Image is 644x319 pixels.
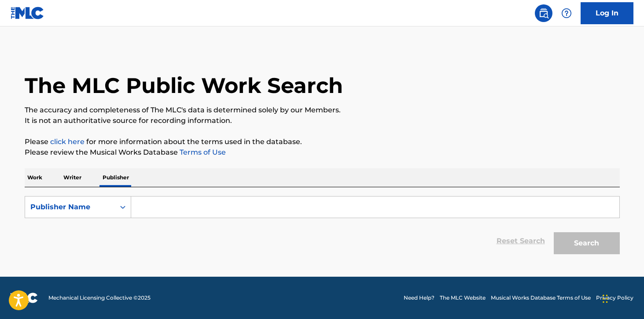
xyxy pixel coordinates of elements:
p: Work [25,168,45,187]
img: search [538,8,549,19]
p: Writer [61,168,84,187]
div: Drag [603,286,608,312]
div: Help [558,4,575,22]
h1: The MLC Public Work Search [25,72,343,99]
div: Publisher Name [30,202,110,212]
img: MLC Logo [11,7,44,19]
form: Search Form [25,196,620,259]
span: Mechanical Licensing Collective © 2025 [48,294,151,302]
a: Terms of Use [178,148,226,156]
a: Public Search [535,4,552,22]
a: The MLC Website [440,294,486,302]
a: Need Help? [404,294,434,302]
img: help [561,8,572,19]
p: Publisher [100,168,132,187]
p: Please review the Musical Works Database [25,147,620,158]
p: The accuracy and completeness of The MLC's data is determined solely by our Members. [25,105,620,115]
a: Log In [581,2,633,24]
a: Musical Works Database Terms of Use [491,294,591,302]
a: Privacy Policy [596,294,633,302]
img: logo [11,293,38,303]
p: Please for more information about the terms used in the database. [25,137,620,147]
p: It is not an authoritative source for recording information. [25,115,620,126]
iframe: Chat Widget [600,277,644,319]
a: click here [50,137,85,146]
